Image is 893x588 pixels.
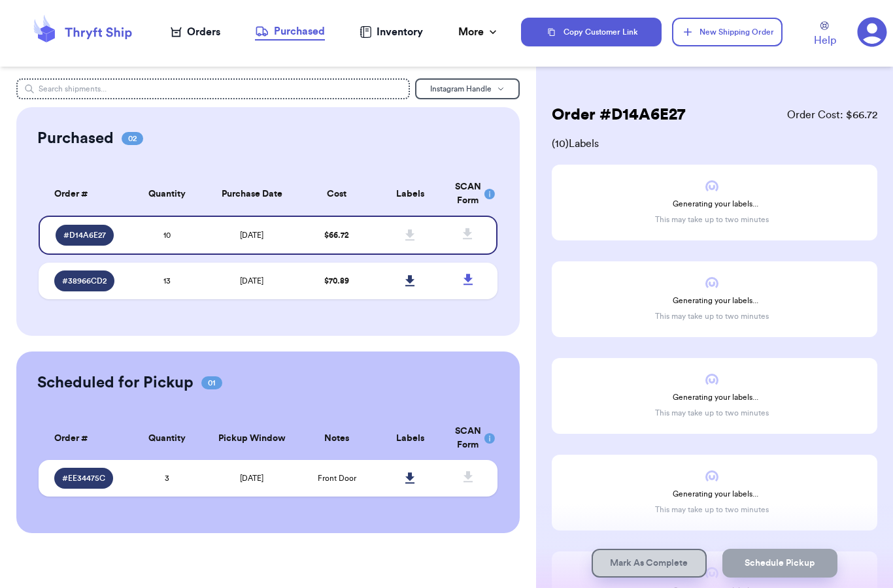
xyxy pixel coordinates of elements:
th: Order # [39,172,130,216]
a: Purchased [255,24,325,41]
span: 01 [201,376,222,389]
span: Generating your labels... [673,392,758,402]
a: Orders [171,24,220,40]
button: Copy Customer Link [521,18,662,46]
span: [DATE] [240,474,263,482]
span: Generating your labels... [673,295,758,306]
span: Help [814,33,836,48]
p: This may take up to two minutes [655,214,769,225]
h2: Order # D14A6E27 [552,105,685,125]
th: Labels [373,172,446,216]
span: Instagram Handle [430,85,492,93]
span: ( 10 ) Labels [552,136,877,152]
th: Pickup Window [203,417,300,460]
span: 13 [163,277,171,285]
th: Notes [300,417,373,460]
span: 02 [122,132,143,145]
th: Labels [373,417,446,460]
div: SCAN Form [455,425,482,452]
a: Help [814,22,836,48]
button: Mark As Complete [592,549,707,578]
span: 10 [163,231,171,239]
span: 3 [165,474,169,482]
p: This may take up to two minutes [655,311,769,321]
p: This may take up to two minutes [655,504,769,515]
th: Order # [39,417,130,460]
th: Quantity [130,172,203,216]
span: Generating your labels... [673,489,758,499]
span: Order Cost: $ 66.72 [787,107,877,123]
a: Inventory [360,24,423,40]
div: More [458,24,499,40]
th: Quantity [130,417,203,460]
span: Front Door [318,474,356,482]
span: Generating your labels... [673,199,758,209]
th: Purchase Date [203,172,300,216]
input: Search shipments... [16,78,410,99]
button: New Shipping Order [672,18,782,46]
span: # D14A6E27 [63,230,106,240]
th: Cost [300,172,373,216]
button: Schedule Pickup [722,549,837,578]
span: # EE34475C [62,473,105,483]
p: This may take up to two minutes [655,408,769,418]
h2: Scheduled for Pickup [37,372,194,393]
button: Instagram Handle [415,78,520,99]
span: # 38966CD2 [62,276,107,286]
span: $ 70.89 [324,277,349,285]
span: [DATE] [240,231,263,239]
span: $ 66.72 [324,231,349,239]
h2: Purchased [37,128,114,149]
div: SCAN Form [455,180,482,208]
div: Purchased [255,24,325,39]
span: [DATE] [240,277,263,285]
